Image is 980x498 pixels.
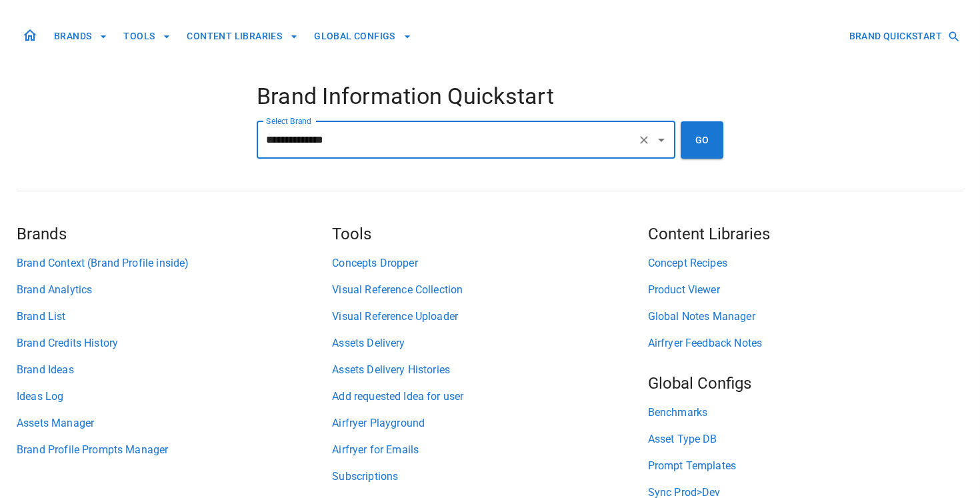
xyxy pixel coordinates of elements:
a: Airfryer Feedback Notes [648,335,963,351]
a: Global Notes Manager [648,309,963,325]
button: CONTENT LIBRARIES [181,24,303,49]
h5: Brands [17,223,332,245]
a: Airfryer for Emails [332,442,647,458]
a: Ideas Log [17,389,332,405]
a: Visual Reference Uploader [332,309,647,325]
a: Concepts Dropper [332,255,647,271]
h5: Content Libraries [648,223,963,245]
button: GO [681,121,723,159]
a: Assets Delivery [332,335,647,351]
a: Concept Recipes [648,255,963,271]
a: Product Viewer [648,282,963,298]
h5: Tools [332,223,647,245]
button: Open [652,131,671,149]
a: Assets Delivery Histories [332,362,647,378]
a: Asset Type DB [648,431,963,447]
a: Prompt Templates [648,458,963,474]
a: Visual Reference Collection [332,282,647,298]
h4: Brand Information Quickstart [257,83,723,111]
a: Subscriptions [332,469,647,485]
button: BRAND QUICKSTART [844,24,963,49]
a: Brand Ideas [17,362,332,378]
a: Brand List [17,309,332,325]
a: Brand Context (Brand Profile inside) [17,255,332,271]
a: Brand Profile Prompts Manager [17,442,332,458]
a: Benchmarks [648,405,963,421]
a: Airfryer Playground [332,415,647,431]
a: Brand Credits History [17,335,332,351]
button: Clear [635,131,653,149]
a: Add requested Idea for user [332,389,647,405]
button: TOOLS [118,24,176,49]
a: Assets Manager [17,415,332,431]
button: BRANDS [49,24,113,49]
h5: Global Configs [648,373,963,394]
a: Brand Analytics [17,282,332,298]
label: Select Brand [266,115,311,127]
button: GLOBAL CONFIGS [309,24,417,49]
